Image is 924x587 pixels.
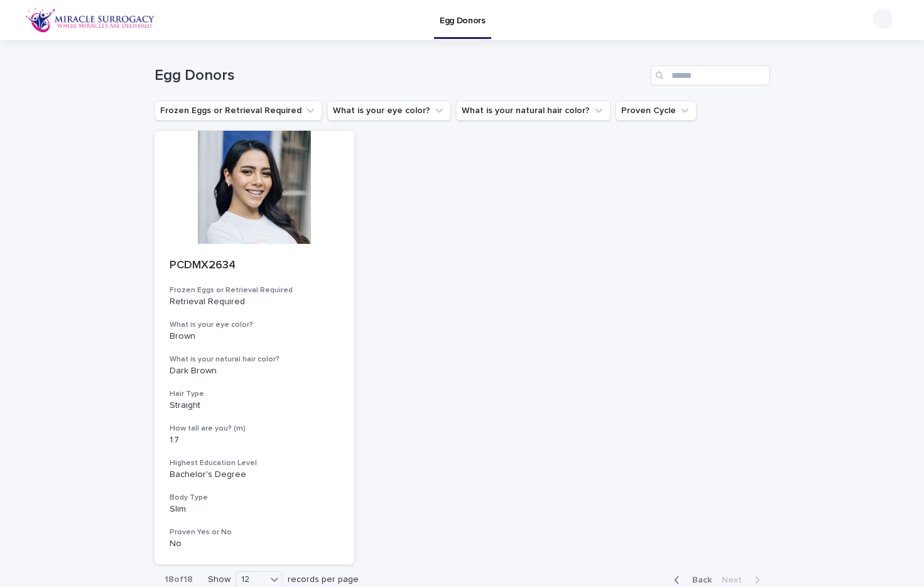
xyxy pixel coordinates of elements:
[170,320,340,330] h3: What is your eye color?
[288,574,359,585] p: records per page
[170,389,340,399] h3: Hair Type
[456,101,611,121] button: What is your natural hair color?
[170,527,340,537] h3: Proven Yes or No
[616,101,697,121] button: Proven Cycle
[208,574,231,585] p: Show
[155,67,646,85] h1: Egg Donors
[170,424,340,434] h3: How tall are you? (m)
[651,65,770,85] input: Search
[327,101,451,121] button: What is your eye color?
[170,285,340,295] h3: Frozen Eggs or Retrieval Required
[170,435,340,446] p: 1.7
[170,366,340,376] p: Dark Brown
[25,8,155,33] img: OiFFDOGZQuirLhrlO1ag
[170,504,340,515] p: Slim
[170,539,340,549] p: No
[717,574,770,586] button: Next
[170,297,340,307] p: Retrieval Required
[236,573,266,586] div: 12
[170,469,340,480] p: Bachelor's Degree
[664,574,717,586] button: Back
[155,101,322,121] button: Frozen Eggs or Retrieval Required
[685,576,712,584] span: Back
[170,493,340,503] h3: Body Type
[170,354,340,365] h3: What is your natural hair color?
[170,400,340,411] p: Straight
[155,131,355,564] a: PCDMX2634Frozen Eggs or Retrieval RequiredRetrieval RequiredWhat is your eye color?BrownWhat is y...
[170,458,340,468] h3: Highest Education Level
[170,331,340,342] p: Brown
[170,259,340,273] p: PCDMX2634
[722,576,749,584] span: Next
